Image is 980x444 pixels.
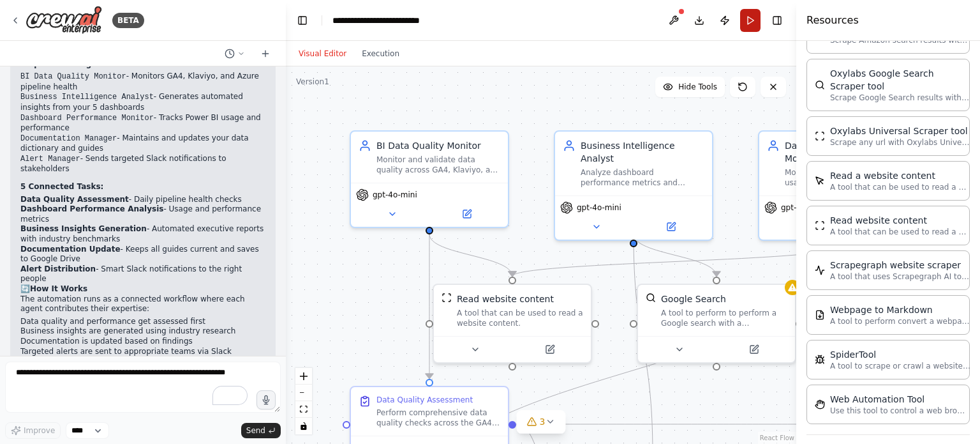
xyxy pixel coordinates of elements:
li: Business insights are generated using industry research [20,326,265,337]
div: Google Search [661,293,726,305]
div: Business Intelligence AnalystAnalyze dashboard performance metrics and generate automated insight... [554,130,713,241]
button: Send [241,423,281,438]
div: ScrapeWebsiteToolRead website contentA tool that can be used to read a website content. [433,284,592,364]
li: Documentation is updated based on findings [20,337,265,347]
g: Edge from 39b3b163-c3a5-4683-96bd-70476ed02e52 to ea63de5f-a175-470e-8d27-f900e76b3691 [423,234,436,378]
li: - Maintains and updates your data dictionary and guides [20,134,265,154]
button: Improve [5,422,61,439]
button: Execution [354,46,407,61]
p: Scrape any url with Oxylabs Universal Scraper [830,137,970,148]
button: Click to speak your automation idea [256,390,276,410]
div: Dashboard Performance MonitorMonitor Power BI dashboard usage, performance metrics, and user adop... [758,130,917,241]
button: Open in side panel [514,342,586,357]
div: Read website content [457,293,554,305]
span: gpt-4o-mini [781,203,826,213]
div: Web Automation Tool [830,393,970,406]
button: Hide Tools [655,77,725,97]
img: StagehandTool [815,399,825,410]
div: Monitor Power BI dashboard usage, performance metrics, and user adoption for the {project_name} s... [785,167,909,188]
button: fit view [295,401,312,418]
li: - Usage and performance metrics [20,204,265,224]
button: zoom in [295,368,312,385]
img: ScrapeElementFromWebsiteTool [815,176,825,186]
h4: Resources [806,13,859,28]
button: zoom out [295,385,312,401]
img: OxylabsGoogleSearchScraperTool [815,80,825,90]
li: Data quality and performance get assessed first [20,317,265,327]
strong: Business Insights Generation [20,224,147,233]
nav: breadcrumb [332,14,452,27]
textarea: To enrich screen reader interactions, please activate Accessibility in Grammarly extension settings [5,362,281,413]
div: Read a website content [830,169,970,182]
div: Dashboard Performance Monitor [785,139,909,165]
p: A tool that can be used to read a website content. [830,182,970,192]
div: A tool to perform to perform a Google search with a search_query. [661,308,787,328]
img: SpiderTool [815,355,825,365]
div: SpiderTool [830,348,970,361]
img: ScrapeWebsiteTool [442,293,452,303]
div: BETA [112,13,144,28]
button: Switch to previous chat [219,46,250,61]
div: Monitor and validate data quality across GA4, Klaviyo, and Power BI pipelines for the {project_na... [376,155,500,175]
button: Open in side panel [718,342,790,357]
li: - Tracks Power BI usage and performance [20,113,265,134]
code: Documentation Manager [20,134,117,143]
div: Oxylabs Universal Scraper tool [830,125,970,137]
div: Webpage to Markdown [830,303,970,316]
div: BI Data Quality Monitor [376,139,500,152]
code: Alert Manager [20,155,80,164]
li: - Monitors GA4, Klaviyo, and Azure pipeline health [20,72,265,92]
button: Hide left sidebar [293,11,311,29]
a: React Flow attribution [760,434,794,441]
strong: Data Quality Assessment [20,195,129,204]
li: - Smart Slack notifications to the right people [20,264,265,284]
span: 3 [540,415,546,428]
strong: Dashboard Performance Analysis [20,204,163,213]
img: ScrapeWebsiteTool [815,220,825,231]
g: Edge from 1ff31368-3c1a-449d-9415-2c9cdc4bb94b to aa79b97b-ea63-4b57-a724-09ccc498f4a7 [506,247,844,276]
h2: 🔄 [20,284,265,295]
code: BI Data Quality Monitor [20,72,126,81]
div: Version 1 [296,77,329,87]
strong: Alert Distribution [20,264,96,273]
li: Targeted alerts are sent to appropriate teams via Slack [20,347,265,357]
p: A tool to scrape or crawl a website and return LLM-ready content. [830,361,970,371]
p: Use this tool to control a web browser and interact with websites using natural language. Capabil... [830,406,970,416]
strong: 5 Specialized Agents: [20,59,114,68]
span: Improve [24,425,55,436]
li: - Sends targeted Slack notifications to stakeholders [20,154,265,174]
img: Logo [26,6,102,34]
p: A tool that can be used to read a website content. [830,227,970,237]
div: Perform comprehensive data quality checks across the GA4, Klaviyo, and Azure data pipeline for {p... [376,408,500,428]
div: Read website content [830,214,970,227]
span: Hide Tools [678,82,717,92]
button: 3 [517,410,566,434]
span: gpt-4o-mini [373,190,417,200]
p: A tool to perform convert a webpage to markdown to make it easier for LLMs to understand [830,316,970,326]
strong: 5 Connected Tasks: [20,182,103,191]
li: - Generates automated insights from your 5 dashboards [20,92,265,112]
div: BI Data Quality MonitorMonitor and validate data quality across GA4, Klaviyo, and Power BI pipeli... [350,130,509,228]
li: - Keeps all guides current and saves to Google Drive [20,245,265,264]
div: Scrapegraph website scraper [830,259,970,272]
div: A tool that can be used to read a website content. [457,308,583,328]
button: Hide right sidebar [768,11,786,29]
p: A tool that uses Scrapegraph AI to intelligently scrape website content. [830,272,970,282]
button: Visual Editor [291,46,354,61]
button: toggle interactivity [295,418,312,434]
strong: Documentation Update [20,245,121,254]
span: Send [246,425,265,436]
g: Edge from 39b3b163-c3a5-4683-96bd-70476ed02e52 to aa79b97b-ea63-4b57-a724-09ccc498f4a7 [423,234,519,276]
div: Oxylabs Google Search Scraper tool [830,67,970,93]
g: Edge from d72c34df-964f-486b-bc71-b4fb23315f7f to 14ff2665-8f81-4c3b-b9ca-8f6863349523 [627,234,723,276]
span: gpt-4o-mini [577,203,621,213]
img: OxylabsUniversalScraperTool [815,131,825,141]
button: Open in side panel [635,219,707,234]
div: SerpApiGoogleSearchToolGoogle SearchA tool to perform to perform a Google search with a search_qu... [637,284,796,364]
div: Analyze dashboard performance metrics and generate automated insights reports for the {project_na... [581,167,704,188]
li: - Daily pipeline health checks [20,195,265,205]
button: Start a new chat [255,46,276,61]
p: Scrape Google Search results with Oxylabs Google Search Scraper [830,93,970,103]
div: Data Quality Assessment [376,395,473,405]
p: The automation runs as a connected workflow where each agent contributes their expertise: [20,295,265,314]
